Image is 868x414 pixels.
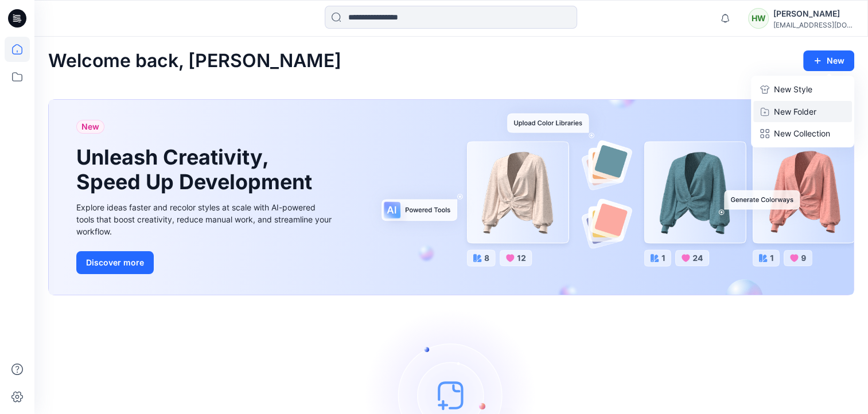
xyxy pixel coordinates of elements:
p: New Style [774,83,812,96]
div: [EMAIL_ADDRESS][DOMAIN_NAME] [773,21,854,29]
p: New Collection [774,127,830,140]
a: New Style [753,78,852,101]
div: [PERSON_NAME] [773,7,854,21]
span: New [81,120,99,134]
button: Discover more [76,251,154,274]
button: New [803,50,854,71]
div: Explore ideas faster and recolor styles at scale with AI-powered tools that boost creativity, red... [76,201,334,237]
a: Discover more [76,251,334,274]
div: HW [748,8,769,29]
h1: Unleash Creativity, Speed Up Development [76,145,317,194]
p: New Folder [774,106,816,118]
h2: Welcome back, [PERSON_NAME] [48,50,341,72]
